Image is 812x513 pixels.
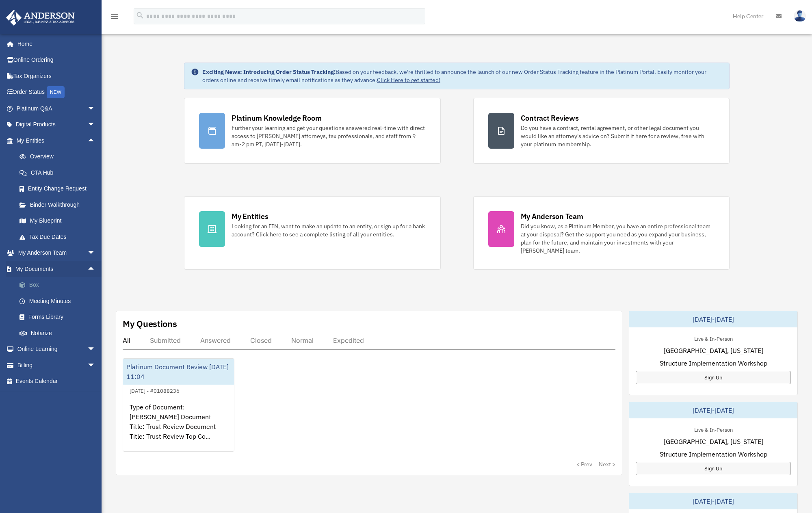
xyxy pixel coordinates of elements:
div: Based on your feedback, we're thrilled to announce the launch of our new Order Status Tracking fe... [202,68,723,84]
div: [DATE]-[DATE] [629,311,797,327]
a: My Blueprint [11,213,108,229]
a: Meeting Minutes [11,293,108,309]
span: arrow_drop_down [87,100,104,117]
div: Closed [250,336,272,344]
a: My Anderson Teamarrow_drop_down [6,245,108,261]
div: All [123,336,130,344]
div: Live & In-Person [688,334,739,342]
a: Click Here to get started! [377,76,440,84]
div: Submitted [150,336,181,344]
img: Anderson Advisors Platinum Portal [4,10,77,26]
span: arrow_drop_down [87,357,104,374]
div: Contract Reviews [521,113,579,123]
span: arrow_drop_down [87,245,104,262]
span: Structure Implementation Workshop [660,449,767,459]
div: Looking for an EIN, want to make an update to an entity, or sign up for a bank account? Click her... [232,222,426,238]
a: My Documentsarrow_drop_up [6,261,108,277]
a: Sign Up [636,371,791,384]
div: Live & In-Person [688,425,739,433]
a: My Entities Looking for an EIN, want to make an update to an entity, or sign up for a bank accoun... [184,196,441,270]
div: [DATE] - #01088236 [123,386,186,394]
a: Platinum Document Review [DATE] 11:04[DATE] - #01088236Type of Document: [PERSON_NAME] Document T... [123,358,234,452]
a: Online Learningarrow_drop_down [6,341,108,357]
a: Order StatusNEW [6,84,108,101]
div: [DATE]-[DATE] [629,493,797,509]
a: Overview [11,149,108,165]
a: Notarize [11,325,108,341]
span: Structure Implementation Workshop [660,358,767,368]
a: My Entitiesarrow_drop_up [6,132,108,149]
div: My Questions [123,318,177,330]
a: Digital Productsarrow_drop_down [6,117,108,133]
a: Box [11,277,108,293]
strong: Exciting News: Introducing Order Status Tracking! [202,68,336,76]
div: My Anderson Team [521,211,583,221]
a: Sign Up [636,462,791,475]
div: Normal [291,336,314,344]
a: My Anderson Team Did you know, as a Platinum Member, you have an entire professional team at your... [473,196,730,270]
div: Answered [200,336,231,344]
div: Did you know, as a Platinum Member, you have an entire professional team at your disposal? Get th... [521,222,715,255]
div: Further your learning and get your questions answered real-time with direct access to [PERSON_NAM... [232,124,426,148]
img: User Pic [794,10,806,22]
a: Events Calendar [6,373,108,390]
a: Tax Due Dates [11,229,108,245]
div: Type of Document: [PERSON_NAME] Document Title: Trust Review Document Title: Trust Review Top Co... [123,396,234,459]
div: Do you have a contract, rental agreement, or other legal document you would like an attorney's ad... [521,124,715,148]
div: Expedited [333,336,364,344]
div: Platinum Document Review [DATE] 11:04 [123,359,234,385]
span: arrow_drop_up [87,132,104,149]
div: My Entities [232,211,268,221]
div: NEW [47,86,65,98]
span: arrow_drop_down [87,117,104,133]
a: Binder Walkthrough [11,197,108,213]
a: Platinum Q&Aarrow_drop_down [6,100,108,117]
span: [GEOGRAPHIC_DATA], [US_STATE] [664,346,763,355]
a: CTA Hub [11,165,108,181]
a: Contract Reviews Do you have a contract, rental agreement, or other legal document you would like... [473,98,730,164]
i: search [136,11,145,20]
i: menu [110,11,119,21]
a: menu [110,14,119,21]
a: Tax Organizers [6,68,108,84]
div: [DATE]-[DATE] [629,402,797,418]
a: Home [6,36,104,52]
a: Online Ordering [6,52,108,68]
a: Billingarrow_drop_down [6,357,108,373]
div: Platinum Knowledge Room [232,113,322,123]
a: Forms Library [11,309,108,325]
span: [GEOGRAPHIC_DATA], [US_STATE] [664,437,763,446]
a: Entity Change Request [11,181,108,197]
span: arrow_drop_down [87,341,104,358]
a: Platinum Knowledge Room Further your learning and get your questions answered real-time with dire... [184,98,441,164]
span: arrow_drop_up [87,261,104,277]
